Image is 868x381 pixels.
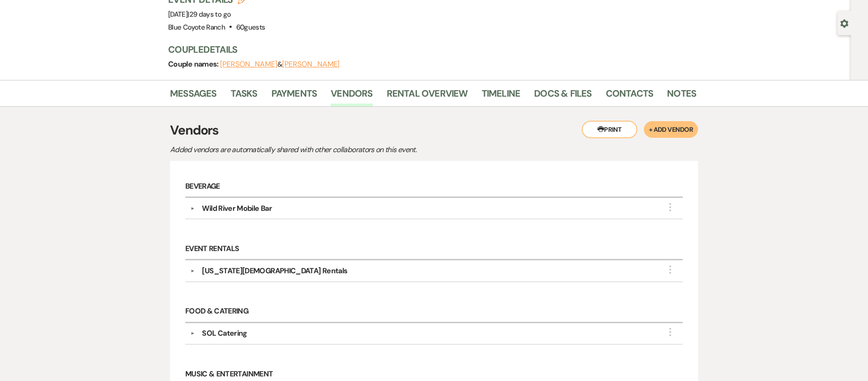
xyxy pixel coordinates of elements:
a: Rental Overview [387,86,468,106]
a: Timeline [482,86,521,106]
span: 29 days to go [189,10,231,19]
h6: Event Rentals [185,239,683,260]
button: ▼ [187,206,198,211]
span: 60 guests [236,23,265,32]
a: Payments [271,86,317,106]
span: & [220,60,340,69]
a: Vendors [331,86,372,106]
button: [PERSON_NAME] [220,61,277,68]
span: Couple names: [168,59,220,69]
span: | [188,10,231,19]
button: Print [582,121,637,138]
h6: Food & Catering [185,301,683,323]
button: + Add Vendor [644,121,698,138]
span: [DATE] [168,10,231,19]
button: ▼ [187,269,198,273]
a: Notes [667,86,696,106]
button: Open lead details [840,18,849,27]
a: Contacts [606,86,654,106]
h3: Vendors [170,121,698,140]
a: Docs & Files [534,86,591,106]
div: Wild River Mobile Bar [202,203,272,214]
div: [US_STATE][DEMOGRAPHIC_DATA] Rentals [202,265,347,277]
p: Added vendors are automatically shared with other collaborators on this event. [170,144,494,156]
a: Tasks [231,86,258,106]
h6: Beverage [185,176,683,198]
div: SOL Catering [202,328,247,339]
h3: Couple Details [168,43,687,56]
button: ▼ [187,331,198,336]
span: Blue Coyote Ranch [168,23,225,32]
button: [PERSON_NAME] [282,61,340,68]
a: Messages [170,86,217,106]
